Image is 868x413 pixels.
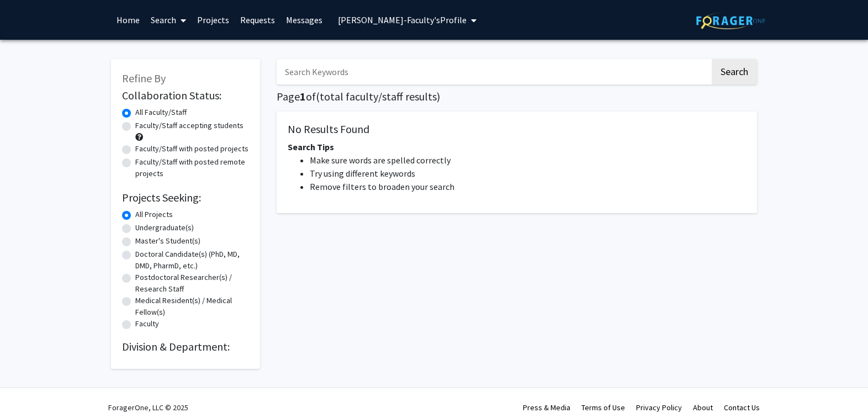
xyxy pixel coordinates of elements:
[277,224,757,250] nav: Page navigation
[724,403,760,412] a: Contact Us
[693,403,713,412] a: About
[581,403,625,412] a: Terms of Use
[135,143,248,155] label: Faculty/Staff with posted projects
[192,1,235,39] a: Projects
[135,248,249,272] label: Doctoral Candidate(s) (PhD, MD, DMD, PharmD, etc.)
[712,59,757,84] button: Search
[122,71,166,85] span: Refine By
[277,59,710,84] input: Search Keywords
[135,295,249,318] label: Medical Resident(s) / Medical Fellow(s)
[310,180,746,193] li: Remove filters to broaden your search
[338,14,467,25] span: [PERSON_NAME]-Faculty's Profile
[310,153,746,167] li: Make sure words are spelled correctly
[523,403,570,412] a: Press & Media
[122,191,249,204] h2: Projects Seeking:
[111,1,145,39] a: Home
[696,12,765,29] img: ForagerOne Logo
[135,318,159,330] label: Faculty
[122,89,249,102] h2: Collaboration Status:
[135,272,249,295] label: Postdoctoral Researcher(s) / Research Staff
[145,1,192,39] a: Search
[122,340,249,353] h2: Division & Department:
[310,167,746,180] li: Try using different keywords
[135,209,173,220] label: All Projects
[135,235,200,247] label: Master's Student(s)
[288,123,746,136] h5: No Results Found
[135,156,249,179] label: Faculty/Staff with posted remote projects
[135,107,187,118] label: All Faculty/Staff
[135,120,244,131] label: Faculty/Staff accepting students
[636,403,682,412] a: Privacy Policy
[288,141,334,152] span: Search Tips
[277,90,757,103] h1: Page of ( total faculty/staff results)
[235,1,280,39] a: Requests
[300,89,306,103] span: 1
[135,222,194,234] label: Undergraduate(s)
[280,1,328,39] a: Messages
